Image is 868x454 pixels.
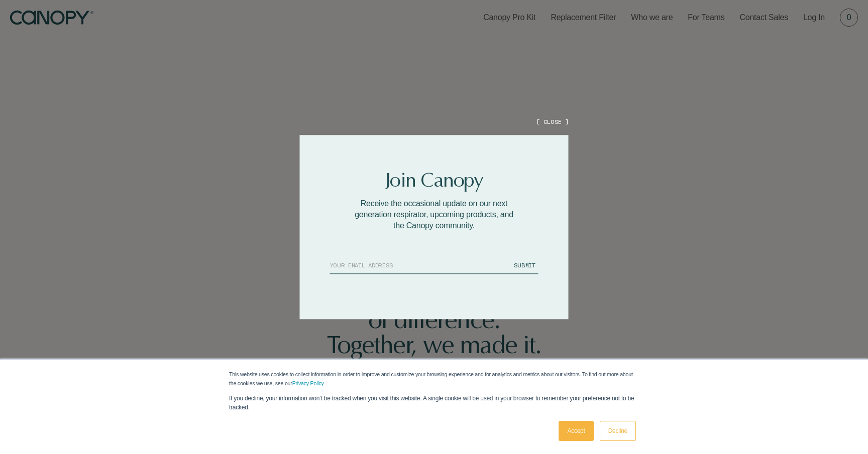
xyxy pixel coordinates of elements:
button: [ CLOSE ] [536,117,568,126]
input: YOUR EMAIL ADDRESS [330,256,511,274]
button: SUBMIT [511,256,538,274]
span: This website uses cookies to collect information in order to improve and customize your browsing ... [229,371,633,386]
p: Receive the occasional update on our next generation respirator, upcoming products, and the Canop... [351,198,517,231]
a: Decline [600,421,636,441]
h2: Join Canopy [351,170,517,190]
a: Accept [559,421,593,441]
a: Privacy Policy [292,380,324,386]
p: If you decline, your information won’t be tracked when you visit this website. A single cookie wi... [229,394,639,412]
span: SUBMIT [514,261,535,268]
